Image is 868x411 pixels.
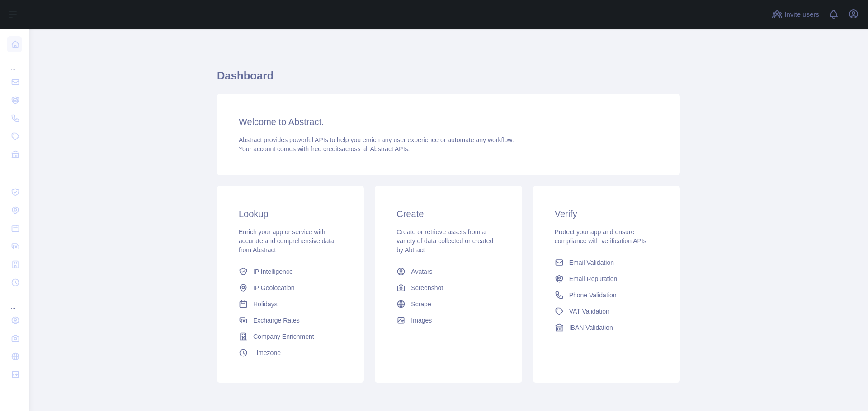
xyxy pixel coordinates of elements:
div: ... [7,164,22,182]
span: Images [411,316,432,325]
a: Avatars [393,263,504,280]
span: Avatars [411,267,432,276]
span: IP Intelligence [253,267,293,276]
a: Company Enrichment [235,328,346,345]
a: Screenshot [393,280,504,296]
span: VAT Validation [569,307,609,316]
h3: Welcome to Abstract. [239,115,658,128]
a: Timezone [235,345,346,361]
div: ... [7,54,22,72]
div: ... [7,292,22,310]
span: Screenshot [411,283,443,292]
a: IBAN Validation [551,319,662,336]
a: IP Geolocation [235,280,346,296]
span: IBAN Validation [569,323,613,332]
h1: Dashboard [217,69,680,90]
span: Company Enrichment [253,332,314,341]
span: IP Geolocation [253,283,295,292]
span: Email Validation [569,258,614,267]
span: Timezone [253,348,281,357]
a: Email Validation [551,254,662,271]
h3: Create [396,208,500,220]
span: Protect your app and ensure compliance with verification APIs [555,228,646,245]
a: IP Intelligence [235,263,346,280]
a: Exchange Rates [235,312,346,328]
span: Create or retrieve assets from a variety of data collected or created by Abtract [396,228,493,254]
span: Your account comes with across all Abstract APIs. [239,145,410,152]
a: Images [393,312,504,328]
a: Holidays [235,296,346,312]
span: Phone Validation [569,291,617,300]
span: Exchange Rates [253,316,300,325]
span: Abstract provides powerful APIs to help you enrich any user experience or automate any workflow. [239,136,514,143]
span: Email Reputation [569,274,618,283]
a: VAT Validation [551,303,662,319]
span: Holidays [253,300,278,309]
a: Email Reputation [551,271,662,287]
h3: Lookup [239,208,342,220]
span: Invite users [784,9,819,20]
span: Enrich your app or service with accurate and comprehensive data from Abstract [239,228,334,254]
h3: Verify [555,208,658,220]
span: free credits [311,145,342,152]
a: Phone Validation [551,287,662,303]
button: Invite users [770,7,821,22]
a: Scrape [393,296,504,312]
span: Scrape [411,300,431,309]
